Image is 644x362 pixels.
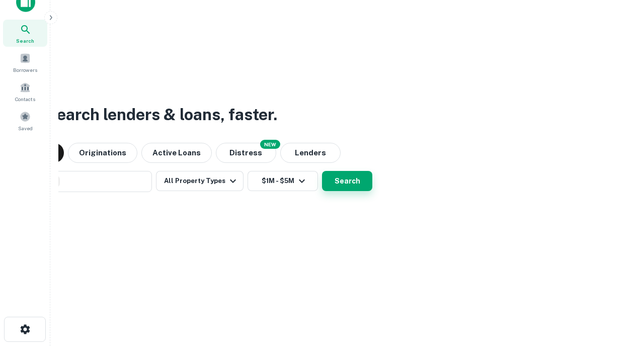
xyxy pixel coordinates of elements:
div: NEW [260,140,280,149]
span: Borrowers [13,66,37,74]
h3: Search lenders & loans, faster. [46,103,277,127]
button: Search [322,171,372,191]
span: Search [16,37,34,45]
span: Contacts [15,95,35,103]
button: Lenders [280,143,341,163]
a: Borrowers [3,49,47,76]
button: Active Loans [141,143,212,163]
a: Saved [3,107,47,134]
span: Saved [18,124,33,132]
iframe: Chat Widget [594,282,644,330]
button: Originations [68,143,137,163]
a: Search [3,20,47,47]
button: Search distressed loans with lien and other non-mortgage details. [216,143,276,163]
button: $1M - $5M [248,171,318,191]
a: Contacts [3,78,47,105]
button: All Property Types [156,171,244,191]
